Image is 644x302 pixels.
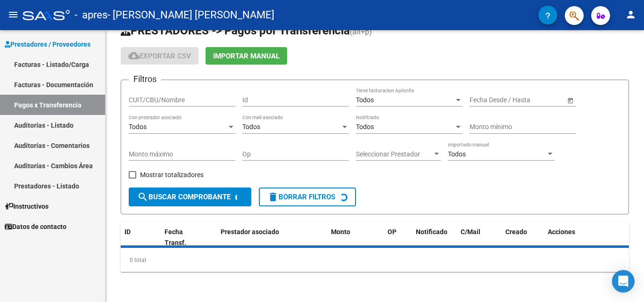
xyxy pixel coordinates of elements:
span: (alt+p) [350,27,372,36]
span: Todos [242,123,260,131]
span: ID [124,228,131,236]
datatable-header-cell: Monto [327,222,384,253]
datatable-header-cell: Prestador asociado [217,222,327,253]
span: Acciones [548,228,575,236]
span: Fecha Transf. [165,228,186,246]
button: Importar Manual [206,47,287,65]
datatable-header-cell: OP [384,222,412,253]
datatable-header-cell: ID [121,222,161,253]
span: Todos [356,96,374,104]
datatable-header-cell: Acciones [544,222,629,253]
span: Notificado [416,228,447,236]
mat-icon: person [625,9,636,20]
span: - apres [74,5,107,25]
button: Buscar Comprobante [129,188,251,206]
datatable-header-cell: Creado [502,222,544,253]
span: Importar Manual [213,52,280,60]
span: Prestadores / Proveedores [5,39,91,49]
span: Borrar Filtros [267,193,335,201]
span: PRESTADORES -> Pagos por Transferencia [121,24,350,37]
span: Seleccionar Prestador [356,150,432,158]
mat-icon: delete [267,191,279,203]
span: C/Mail [461,228,480,236]
span: - [PERSON_NAME] [PERSON_NAME] [107,5,274,25]
mat-icon: cloud_download [128,50,140,61]
div: Open Intercom Messenger [612,270,635,293]
span: Todos [448,150,466,158]
span: Todos [356,123,374,131]
h3: Filtros [129,73,161,86]
span: Todos [129,123,147,131]
span: Instructivos [5,201,49,212]
datatable-header-cell: Fecha Transf. [161,222,203,253]
button: Borrar Filtros [259,188,356,206]
span: Creado [505,228,527,236]
input: Start date [470,96,499,104]
div: 0 total [121,248,629,272]
datatable-header-cell: C/Mail [457,222,502,253]
span: OP [388,228,396,236]
span: Mostrar totalizadores [140,169,204,180]
datatable-header-cell: Notificado [412,222,457,253]
span: Exportar CSV [128,52,191,60]
button: Exportar CSV [121,47,198,65]
input: End date [507,96,553,104]
button: Open calendar [565,95,575,105]
span: Buscar Comprobante [137,193,231,201]
mat-icon: search [137,191,149,203]
span: Monto [331,228,350,236]
mat-icon: menu [8,9,19,20]
span: Prestador asociado [221,228,279,236]
span: Datos de contacto [5,221,66,232]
